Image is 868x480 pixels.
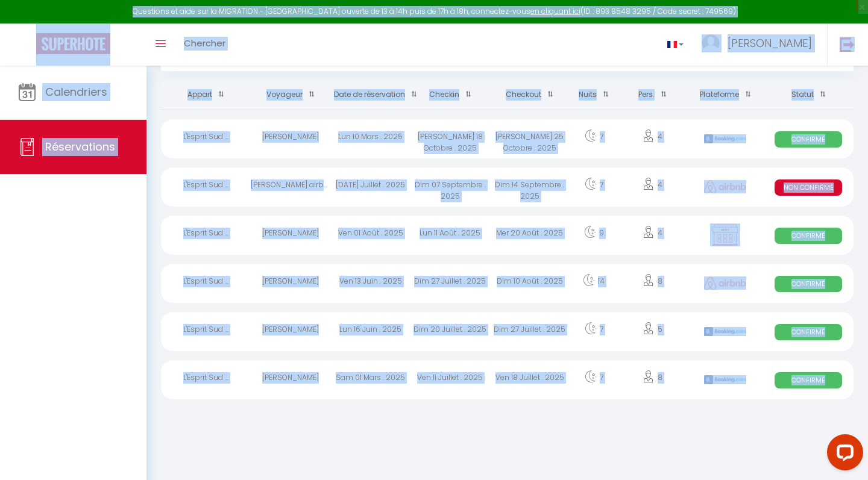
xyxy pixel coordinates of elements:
th: Sort by booking date [331,80,410,110]
img: ... [702,34,720,52]
span: Calendriers [45,84,107,99]
span: Réservations [45,139,115,154]
th: Sort by channel [687,80,763,110]
th: Sort by status [764,80,854,110]
th: Sort by rentals [161,80,251,110]
a: en cliquant ici [530,6,580,16]
span: [PERSON_NAME] [728,36,812,51]
iframe: LiveChat chat widget [817,429,868,480]
th: Sort by nights [570,80,618,110]
th: Sort by guest [251,80,330,110]
th: Sort by people [618,80,687,110]
a: ... [PERSON_NAME] [693,23,827,66]
img: Super Booking [36,33,110,54]
img: logout [840,37,855,52]
th: Sort by checkout [490,80,570,110]
span: Chercher [184,37,225,49]
th: Sort by checkin [410,80,490,110]
a: Chercher [175,23,234,66]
